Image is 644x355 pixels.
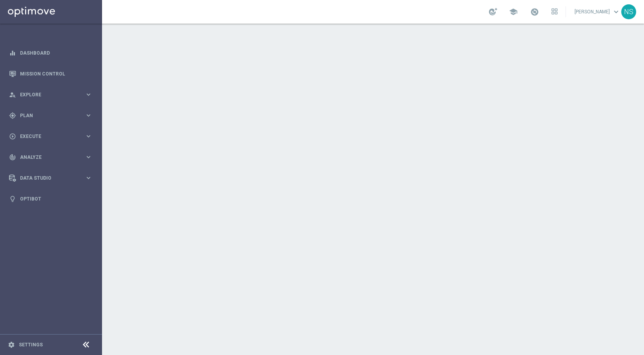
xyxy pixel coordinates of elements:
div: Explore [9,91,85,98]
i: keyboard_arrow_right [85,132,92,140]
span: Analyze [20,155,85,160]
i: gps_fixed [9,112,16,119]
i: keyboard_arrow_right [85,174,92,182]
i: track_changes [9,154,16,161]
div: NS [621,4,636,19]
a: [PERSON_NAME]keyboard_arrow_down [574,6,621,18]
div: Dashboard [9,42,92,63]
a: Dashboard [20,42,92,63]
button: Mission Control [9,71,93,77]
span: school [509,7,518,16]
span: keyboard_arrow_down [612,7,620,16]
a: Optibot [20,188,92,209]
i: equalizer [9,50,16,57]
a: Settings [19,342,43,347]
div: Optibot [9,188,92,209]
div: Analyze [9,154,85,161]
span: Execute [20,134,85,139]
div: Plan [9,112,85,119]
i: keyboard_arrow_right [85,91,92,98]
i: lightbulb [9,195,16,202]
i: play_circle_outline [9,133,16,140]
i: settings [8,341,15,348]
div: Data Studio [9,175,85,182]
button: play_circle_outline Execute keyboard_arrow_right [9,133,93,140]
i: keyboard_arrow_right [85,153,92,161]
span: Plan [20,113,85,118]
button: lightbulb Optibot [9,196,93,202]
button: track_changes Analyze keyboard_arrow_right [9,154,93,160]
button: equalizer Dashboard [9,50,93,56]
span: Data Studio [20,176,85,180]
button: gps_fixed Plan keyboard_arrow_right [9,112,93,119]
span: Explore [20,92,85,97]
a: Mission Control [20,63,92,84]
i: keyboard_arrow_right [85,112,92,119]
div: Execute [9,133,85,140]
button: Data Studio keyboard_arrow_right [9,175,93,181]
button: person_search Explore keyboard_arrow_right [9,92,93,98]
i: person_search [9,91,16,98]
div: Mission Control [9,63,92,84]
